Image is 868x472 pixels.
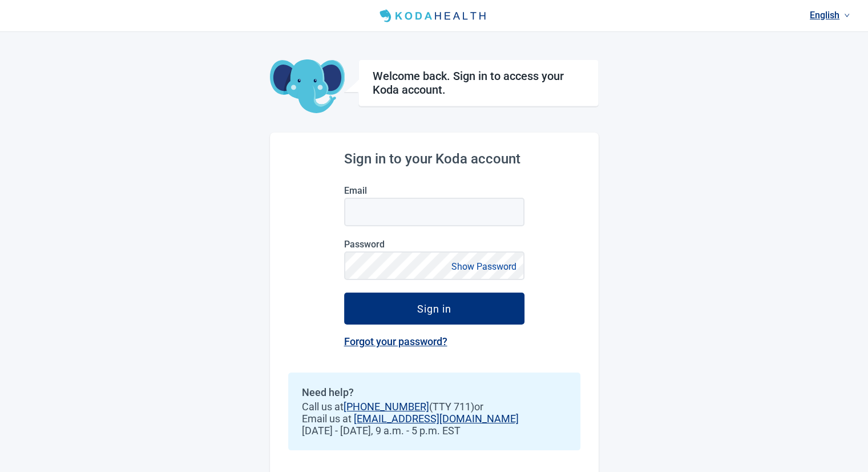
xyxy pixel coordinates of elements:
[805,6,854,25] a: Current language: English
[344,401,429,413] a: [PHONE_NUMBER]
[302,386,567,398] h2: Need help?
[844,13,850,18] span: down
[302,425,567,437] span: [DATE] - [DATE], 9 a.m. - 5 p.m. EST
[448,259,520,274] button: Show Password
[344,239,524,250] label: Password
[344,335,447,347] a: Forgot your password?
[270,59,345,114] img: Koda Elephant
[375,7,492,25] img: Koda Health
[344,151,524,167] h2: Sign in to your Koda account
[417,303,451,314] div: Sign in
[302,413,567,425] span: Email us at
[344,293,524,325] button: Sign in
[373,69,584,97] h1: Welcome back. Sign in to access your Koda account.
[354,413,519,425] a: [EMAIL_ADDRESS][DOMAIN_NAME]
[302,401,567,413] span: Call us at (TTY 711) or
[344,185,524,196] label: Email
